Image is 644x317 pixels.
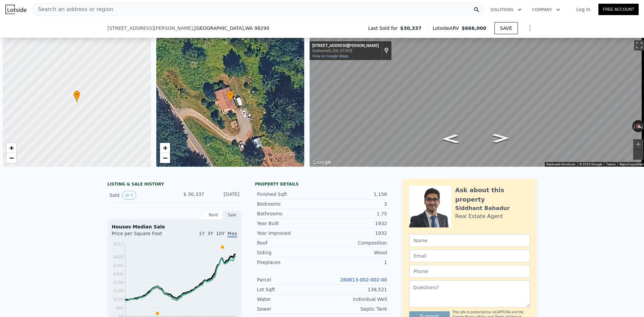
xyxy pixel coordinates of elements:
button: Keyboard shortcuts [546,162,575,167]
span: • [227,92,234,98]
div: Property details [255,181,389,187]
path: Go Southeast, Spada Rd [485,131,517,145]
button: Zoom out [633,150,643,160]
div: Year Built [257,220,322,227]
a: Log In [568,6,598,13]
span: Max [227,231,237,237]
div: 1.75 [322,210,387,217]
div: Parcel [257,276,322,283]
a: Show location on map [384,47,389,54]
span: , WA 98290 [244,25,269,31]
tspan: $246 [113,280,123,285]
a: Free Account [598,4,639,15]
img: Lotside [5,5,26,14]
span: Search an address or region [33,5,113,13]
div: Snohomish, [US_STATE] [312,49,379,53]
span: 1Y [199,231,205,236]
div: Bathrooms [257,210,322,217]
div: Sale [223,211,241,219]
div: Fireplaces [257,259,322,266]
input: Email [409,250,530,262]
input: Phone [409,265,530,278]
tspan: $426 [113,255,123,259]
button: Show Options [523,21,537,35]
div: 1,158 [322,191,387,198]
tspan: $366 [113,263,123,268]
div: [STREET_ADDRESS][PERSON_NAME] [312,43,379,49]
a: View on Google Maps [312,54,348,58]
input: Name [409,234,530,247]
div: [DATE] [210,191,239,200]
div: Houses Median Sale [112,223,237,230]
div: Sold [109,191,169,200]
div: Individual Well [322,296,387,303]
button: Solutions [485,4,527,16]
div: Sewer [257,306,322,312]
div: Finished Sqft [257,191,322,198]
button: SAVE [494,22,518,34]
span: $666,000 [462,25,486,31]
button: Company [527,4,566,16]
img: Google [311,158,333,167]
div: • [73,91,80,102]
span: © 2025 Google [579,162,602,166]
a: Open this area in Google Maps (opens a new window) [311,158,333,167]
tspan: $186 [113,288,123,293]
tspan: $126 [113,297,123,302]
span: , [GEOGRAPHIC_DATA] [193,25,269,32]
span: Lotside ARV [433,25,462,32]
div: Siding [257,249,322,256]
button: Rotate counterclockwise [632,120,636,132]
a: Zoom out [160,153,170,163]
span: + [163,144,167,152]
div: 138,521 [322,286,387,293]
span: • [73,92,80,98]
span: 10Y [216,231,225,236]
span: Last Sold for [368,25,400,32]
span: − [163,154,167,162]
button: View historical data [122,191,136,200]
span: − [9,154,14,162]
span: $ 30,337 [183,192,204,197]
div: Wood [322,249,387,256]
span: [STREET_ADDRESS][PERSON_NAME] [107,25,193,32]
div: Price per Square Foot [112,230,174,241]
div: Water [257,296,322,303]
div: LISTING & SALE HISTORY [107,181,241,188]
div: 1 [322,259,387,266]
div: Septic Tank [322,306,387,312]
div: Lot Sqft [257,286,322,293]
div: Real Estate Agent [455,212,503,220]
tspan: $66 [116,306,123,310]
div: Rent [204,211,223,219]
path: Go Northwest, Spada Rd [434,132,467,145]
button: Zoom in [633,139,643,149]
div: • [227,91,234,102]
a: Zoom in [160,143,170,153]
div: Siddhant Bahadur [455,204,510,212]
div: Composition [322,240,387,246]
a: Zoom out [6,153,16,163]
div: 3 [322,201,387,207]
tspan: $517 [113,242,123,247]
div: Bedrooms [257,201,322,207]
span: 3Y [207,231,213,236]
a: Terms [606,162,615,166]
div: Ask about this property [455,186,530,204]
div: Year Improved [257,230,322,236]
div: 1932 [322,230,387,236]
a: 280613-002-002-00 [340,277,387,282]
div: 1932 [322,220,387,227]
span: + [9,144,14,152]
div: Roof [257,240,322,246]
tspan: $306 [113,272,123,276]
a: Zoom in [6,143,16,153]
span: $30,337 [400,25,422,32]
